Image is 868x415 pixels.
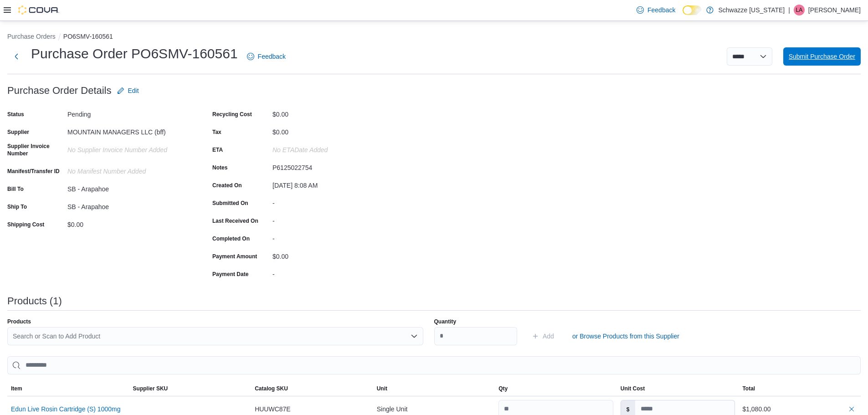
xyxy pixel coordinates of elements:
[7,203,27,210] label: Ship To
[7,33,56,40] button: Purchase Orders
[255,385,288,392] span: Catalog SKU
[434,318,457,325] label: Quantity
[633,1,679,19] a: Feedback
[617,381,739,396] button: Unit Cost
[7,111,24,118] label: Status
[67,182,190,193] div: SB - Arapahoe
[258,52,286,61] span: Feedback
[7,143,64,157] label: Supplier Invoice Number
[212,146,223,154] label: ETA
[411,333,418,340] button: Open list of options
[129,381,252,396] button: Supplier SKU
[67,217,190,228] div: $0.00
[7,85,112,96] h3: Purchase Order Details
[272,267,395,278] div: -
[377,385,387,392] span: Unit
[67,125,190,136] div: MOUNTAIN MANAGERS LLC (bff)
[742,385,755,392] span: Total
[67,200,190,210] div: SB - Arapahoe
[808,5,861,15] p: [PERSON_NAME]
[212,182,242,189] label: Created On
[7,381,129,396] button: Item
[18,5,59,15] img: Cova
[63,33,113,40] button: PO6SMV-160561
[67,107,190,118] div: Pending
[7,128,29,136] label: Supplier
[7,32,861,43] nav: An example of EuiBreadcrumbs
[272,178,395,189] div: [DATE] 8:08 AM
[212,111,252,118] label: Recycling Cost
[495,381,617,396] button: Qty
[212,253,257,260] label: Payment Amount
[7,185,24,193] label: Bill To
[572,332,679,341] span: or Browse Products from this Supplier
[212,128,221,136] label: Tax
[11,385,22,392] span: Item
[243,47,289,66] a: Feedback
[7,47,26,66] button: Next
[113,82,143,100] button: Edit
[128,86,139,95] span: Edit
[212,217,258,225] label: Last Received On
[647,5,675,15] span: Feedback
[718,5,785,15] p: Schwazze [US_STATE]
[7,318,31,325] label: Products
[251,381,373,396] button: Catalog SKU
[272,214,395,225] div: -
[133,385,168,392] span: Supplier SKU
[67,164,190,175] div: No Manifest Number added
[255,404,291,415] span: HUUWC87E
[272,160,395,171] div: P6125022754
[212,200,248,207] label: Submitted On
[7,168,60,175] label: Manifest/Transfer ID
[788,5,790,15] p: |
[621,385,645,392] span: Unit Cost
[272,107,395,118] div: $0.00
[794,5,805,15] div: Libby Aragon
[569,327,683,345] button: or Browse Products from this Supplier
[11,405,120,413] button: Edun Live Rosin Cartridge (S) 1000mg
[783,47,861,66] button: Submit Purchase Order
[212,164,227,171] label: Notes
[683,5,702,15] input: Dark Mode
[373,381,495,396] button: Unit
[742,404,857,415] div: $1,080.00
[272,143,395,154] div: No ETADate added
[212,235,250,242] label: Completed On
[272,231,395,242] div: -
[796,5,803,15] span: LA
[739,381,861,396] button: Total
[7,221,44,228] label: Shipping Cost
[272,125,395,136] div: $0.00
[272,249,395,260] div: $0.00
[498,385,508,392] span: Qty
[31,45,238,63] h1: Purchase Order PO6SMV-160561
[528,327,558,345] button: Add
[543,332,554,341] span: Add
[212,271,248,278] label: Payment Date
[789,52,855,61] span: Submit Purchase Order
[7,296,62,307] h3: Products (1)
[67,143,190,154] div: No Supplier Invoice Number added
[272,196,395,207] div: -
